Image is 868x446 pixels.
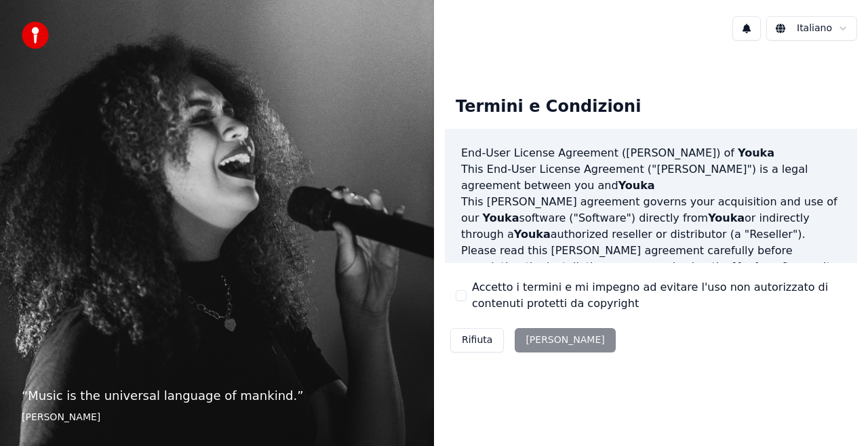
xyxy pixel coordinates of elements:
[472,279,846,312] label: Accetto i termini e mi impegno ad evitare l'uso non autorizzato di contenuti protetti da copyright
[461,243,841,308] p: Please read this [PERSON_NAME] agreement carefully before completing the installation process and...
[738,146,774,159] span: Youka
[445,85,652,129] div: Termini e Condizioni
[22,411,412,424] footer: [PERSON_NAME]
[514,228,551,241] span: Youka
[450,328,504,352] button: Rifiuta
[461,194,841,243] p: This [PERSON_NAME] agreement governs your acquisition and use of our software ("Software") direct...
[461,145,841,161] h3: End-User License Agreement ([PERSON_NAME]) of
[483,211,519,224] span: Youka
[708,211,745,224] span: Youka
[618,179,655,192] span: Youka
[733,260,770,273] span: Youka
[22,22,49,49] img: youka
[22,386,412,405] p: “ Music is the universal language of mankind. ”
[461,161,841,194] p: This End-User License Agreement ("[PERSON_NAME]") is a legal agreement between you and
